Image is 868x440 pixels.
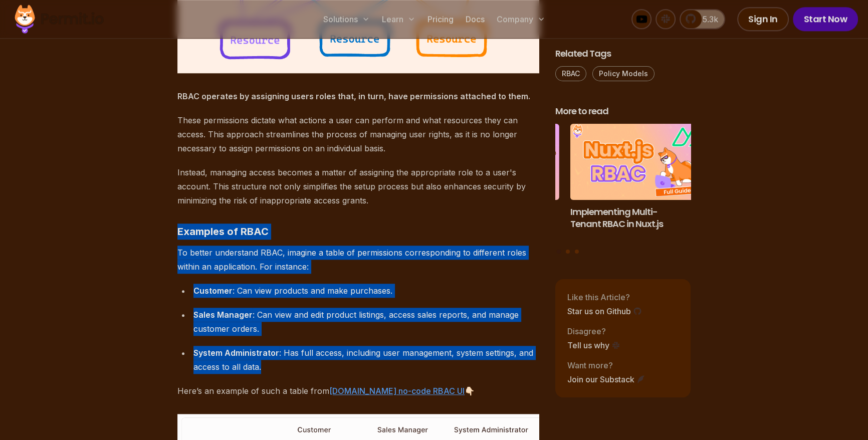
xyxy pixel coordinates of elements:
[329,386,465,396] a: [DOMAIN_NAME] no-code RBAC UI
[567,305,642,317] a: Star us on Github
[570,124,706,200] img: Implementing Multi-Tenant RBAC in Nuxt.js
[177,113,539,155] p: These permissions dictate what actions a user can perform and what resources they can access. Thi...
[193,308,539,336] div: : Can view and edit product listings, access sales reports, and manage customer orders.
[575,250,579,254] button: Go to slide 3
[570,124,706,244] a: Implementing Multi-Tenant RBAC in Nuxt.jsImplementing Multi-Tenant RBAC in Nuxt.js
[567,339,620,351] a: Tell us why
[555,106,691,118] h2: More to read
[793,7,858,31] a: Start Now
[555,124,691,256] div: Posts
[566,250,570,254] button: Go to slide 2
[177,91,530,101] strong: RBAC operates by assigning users roles that, in turn, have permissions attached to them.
[567,373,645,385] a: Join our Substack
[557,250,561,254] button: Go to slide 1
[193,286,233,296] strong: Customer
[177,384,539,398] p: Here’s an example of such a table from 👇🏻
[567,291,642,303] p: Like this Article?
[567,325,620,337] p: Disagree?
[193,348,279,358] strong: System Administrator
[193,284,539,298] div: : Can view products and make purchases.
[193,310,253,320] strong: Sales Manager
[570,206,706,231] h3: Implementing Multi-Tenant RBAC in Nuxt.js
[737,7,789,31] a: Sign In
[378,9,419,29] button: Learn
[177,246,539,274] p: To better understand RBAC, imagine a table of permissions corresponding to different roles within...
[193,346,539,374] div: : Has full access, including user management, system settings, and access to all data.
[177,226,269,238] strong: Examples of RBAC
[462,9,489,29] a: Docs
[567,359,645,371] p: Want more?
[423,9,458,29] a: Pricing
[177,165,539,207] p: Instead, managing access becomes a matter of assigning the appropriate role to a user's account. ...
[555,48,691,61] h2: Related Tags
[680,9,725,29] a: 5.3k
[319,9,374,29] button: Solutions
[493,9,549,29] button: Company
[10,2,108,36] img: Permit logo
[592,67,655,82] a: Policy Models
[570,124,706,244] li: 1 of 3
[697,13,718,25] span: 5.3k
[555,67,586,82] a: RBAC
